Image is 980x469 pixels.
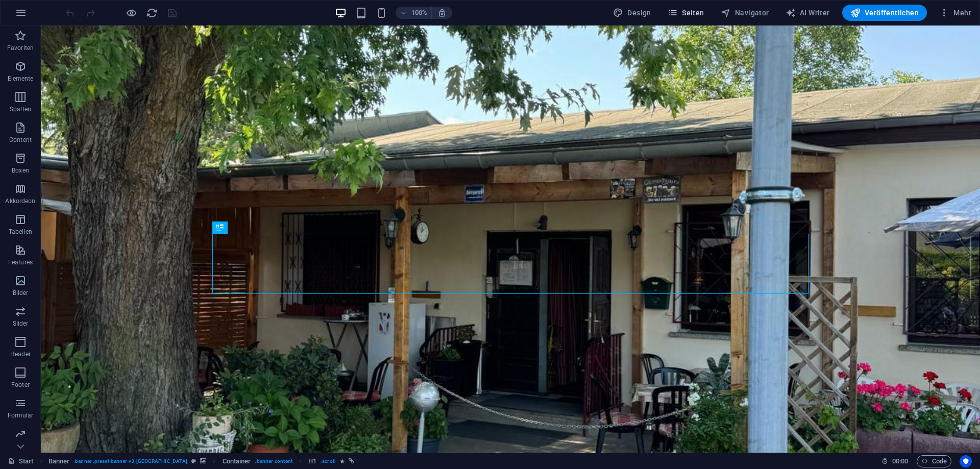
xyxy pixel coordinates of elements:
[850,8,919,18] span: Veröffentlichen
[881,455,909,467] h6: Session-Zeit
[8,455,34,467] a: Klick, um Auswahl aufzuheben. Doppelklick öffnet Seitenverwaltung
[191,458,196,464] i: Dieses Element ist ein anpassbares Preset
[613,8,651,18] span: Design
[939,8,971,18] span: Mehr
[609,5,655,21] button: Design
[437,8,447,17] i: Bei Größenänderung Zoomstufe automatisch an das gewählte Gerät anpassen.
[396,7,432,19] button: 100%
[411,7,427,19] h6: 100%
[349,458,354,464] i: Element ist verlinkt
[321,455,336,467] span: . scroll
[200,458,206,464] i: Element verfügt über einen Hintergrund
[668,8,704,18] span: Seiten
[5,197,35,205] p: Akkordeon
[8,411,34,419] p: Formular
[11,381,30,389] p: Footer
[73,455,187,467] span: . banner .preset-banner-v3-[GEOGRAPHIC_DATA]
[892,455,908,467] span: 00 00
[48,455,354,467] nav: breadcrumb
[9,136,32,144] p: Content
[721,8,769,18] span: Navigator
[145,7,158,19] button: reload
[917,455,951,467] button: Code
[12,166,29,175] p: Boxen
[223,455,251,467] span: Klick zum Auswählen. Doppelklick zum Bearbeiten
[10,105,31,113] p: Spalten
[935,5,975,21] button: Mehr
[9,228,32,236] p: Tabellen
[13,319,29,328] p: Slider
[10,350,31,358] p: Header
[255,455,292,467] span: . banner-content
[125,7,137,19] button: Klicke hier, um den Vorschau-Modus zu verlassen
[664,5,708,21] button: Seiten
[308,455,316,467] span: Klick zum Auswählen. Doppelklick zum Bearbeiten
[899,457,901,465] span: :
[7,44,34,52] p: Favoriten
[781,5,834,21] button: AI Writer
[8,75,34,83] p: Elemente
[340,458,345,464] i: Element enthält eine Animation
[786,8,830,18] span: AI Writer
[13,289,29,297] p: Bilder
[960,455,972,467] button: Usercentrics
[146,7,158,19] i: Seite neu laden
[48,455,70,467] span: Klick zum Auswählen. Doppelklick zum Bearbeiten
[717,5,773,21] button: Navigator
[921,455,947,467] span: Code
[842,5,927,21] button: Veröffentlichen
[8,258,33,266] p: Features
[609,5,655,21] div: Design (Strg+Alt+Y)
